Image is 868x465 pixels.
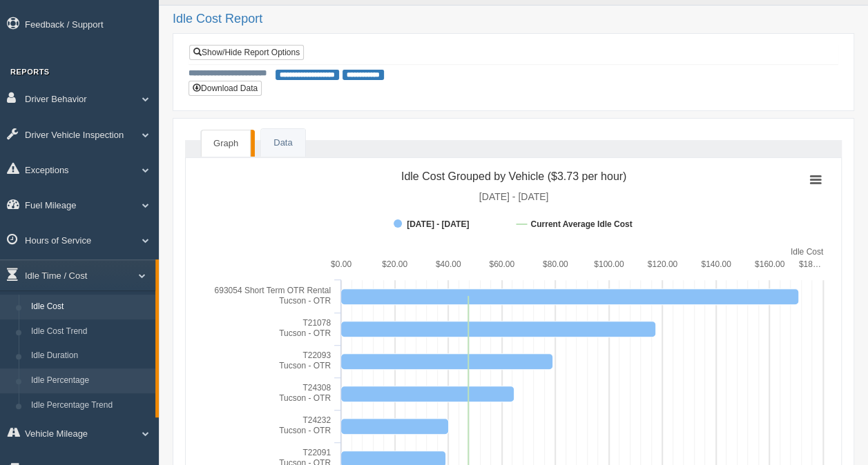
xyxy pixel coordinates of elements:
[279,361,331,370] tspan: Tucson - OTR
[189,45,304,60] a: Show/Hide Report Options
[25,295,155,319] a: Idle Cost
[279,426,331,435] tspan: Tucson - OTR
[302,318,331,328] tspan: T21078
[25,319,155,344] a: Idle Cost Trend
[543,259,568,269] text: $80.00
[261,129,305,157] a: Data
[401,170,626,182] tspan: Idle Cost Grouped by Vehicle ($3.73 per hour)
[214,286,331,295] tspan: 693054 Short Term OTR Rental
[648,259,678,269] text: $120.00
[799,259,821,269] tspan: $18…
[302,415,331,425] tspan: T24232
[755,259,785,269] text: $160.00
[331,259,351,269] text: $0.00
[302,383,331,393] tspan: T24308
[279,296,331,306] tspan: Tucson - OTR
[302,350,331,360] tspan: T22093
[407,219,469,229] tspan: [DATE] - [DATE]
[25,368,155,393] a: Idle Percentage
[479,191,549,202] tspan: [DATE] - [DATE]
[791,247,824,257] tspan: Idle Cost
[436,259,461,269] text: $40.00
[594,259,624,269] text: $100.00
[25,344,155,368] a: Idle Duration
[279,328,331,338] tspan: Tucson - OTR
[25,393,155,418] a: Idle Percentage Trend
[201,130,251,157] a: Graph
[489,259,514,269] text: $60.00
[382,259,407,269] text: $20.00
[302,448,331,457] tspan: T22091
[701,259,731,269] text: $140.00
[279,393,331,403] tspan: Tucson - OTR
[530,219,632,229] tspan: Current Average Idle Cost
[189,81,262,96] button: Download Data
